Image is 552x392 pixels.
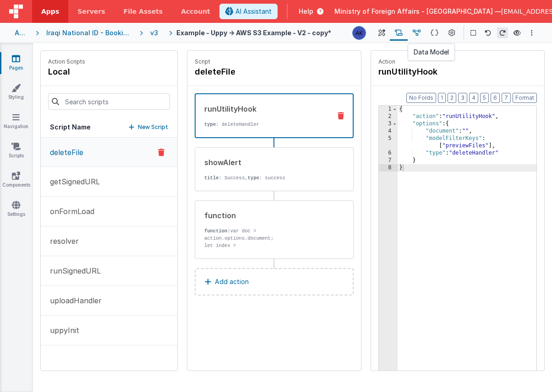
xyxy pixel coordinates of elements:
div: 2 [379,113,398,120]
button: Format [513,93,537,103]
h4: runUtilityHook [378,65,516,78]
button: Options [526,27,537,38]
p: : deleteHandler [204,121,326,128]
div: 6 [379,150,398,157]
button: uploadHandler [41,286,177,316]
h4: local [48,65,85,78]
p: uppyInit [44,325,79,336]
button: AI Assistant [219,4,278,19]
strong: type [204,122,216,127]
button: deleteFile [41,138,177,167]
p: Action [378,58,537,65]
div: Iraqi National ID - Booking Page [46,28,132,38]
div: 7 [379,157,398,164]
p: Add action [215,276,249,287]
p: var doc = action.options.document; [204,227,327,242]
img: 1f6063d0be199a6b217d3045d703aa70 [353,27,366,39]
p: Script [195,58,354,65]
div: 4 [379,128,398,135]
div: showAlert [204,157,327,168]
button: 3 [458,93,467,103]
p: resolver [44,236,79,247]
h4: deleteFile [195,65,332,78]
h5: Script Name [50,123,91,132]
p: let index = _.findIndex(model.previewFiles, (e) => { return e.fileName == doc.fileName; }, 0); [204,242,327,264]
button: uppyInit [41,316,177,345]
span: Servers [77,7,105,16]
span: Help [299,7,313,16]
span: File Assets [124,7,163,16]
button: runSignedURL [41,256,177,286]
button: 1 [438,93,446,103]
strong: function: [204,228,230,234]
span: Apps [41,7,59,16]
div: 3 [379,120,398,128]
span: Ministry of Foreign Affairs - [GEOGRAPHIC_DATA] — [334,7,501,16]
button: 5 [480,93,489,103]
button: New Script [129,123,168,132]
h4: Example - Uppy → AWS S3 Example - V2 - copy [176,29,331,36]
p: deleteFile [44,147,83,158]
button: 2 [448,93,456,103]
span: AI Assistant [235,7,272,16]
div: 5 [379,135,398,150]
div: 1 [379,106,398,113]
button: onFormLoad [41,197,177,226]
p: uploadHandler [44,295,102,306]
button: 7 [502,93,511,103]
div: function [204,210,327,221]
div: v3 [150,28,162,38]
button: 6 [491,93,500,103]
p: onFormLoad [44,206,94,217]
div: runUtilityHook [204,103,326,114]
p: Action Scripts [48,58,85,65]
button: resolver [41,226,177,256]
strong: title [204,175,219,181]
div: Apps [15,28,28,38]
button: getSignedURL [41,167,177,197]
input: Search scripts [48,93,170,110]
div: 8 [379,164,398,172]
p: : Success, : success [204,174,327,182]
p: New Script [138,123,168,132]
p: runSignedURL [44,265,101,276]
button: Add action [195,268,354,295]
strong: type [248,175,259,181]
button: 4 [469,93,478,103]
p: getSignedURL [44,176,100,187]
button: No Folds [406,93,436,103]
